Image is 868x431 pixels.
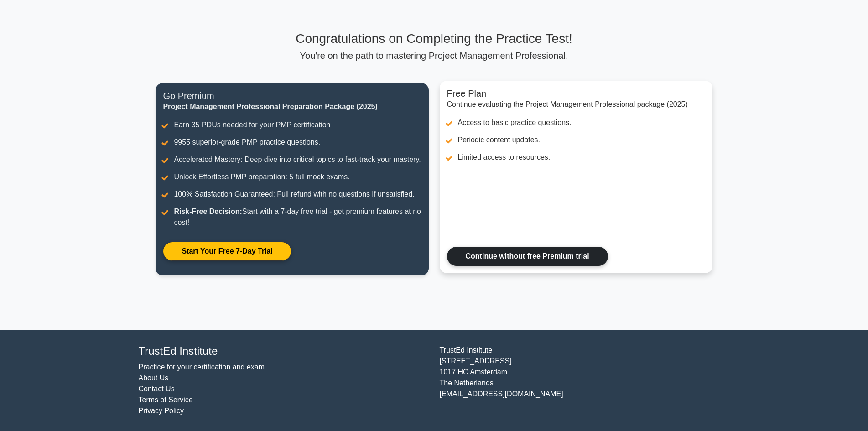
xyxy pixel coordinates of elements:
[156,50,712,61] p: You're on the path to mastering Project Management Professional.
[139,363,265,371] a: Practice for your certification and exam
[434,345,735,416] div: TrustEd Institute [STREET_ADDRESS] 1017 HC Amsterdam The Netherlands [EMAIL_ADDRESS][DOMAIN_NAME]
[139,396,193,404] a: Terms of Service
[139,407,184,415] a: Privacy Policy
[156,31,712,47] h3: Congratulations on Completing the Practice Test!
[447,247,608,266] a: Continue without free Premium trial
[163,242,291,261] a: Start Your Free 7-Day Trial
[139,345,429,358] h4: TrustEd Institute
[139,385,175,393] a: Contact Us
[139,374,169,382] a: About Us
